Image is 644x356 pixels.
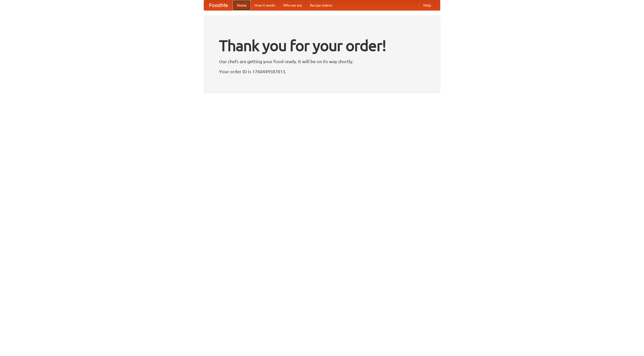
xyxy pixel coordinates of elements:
[219,58,425,65] p: Our chefs are getting your food ready. It will be on its way shortly.
[419,0,435,10] a: Help
[251,0,279,10] a: How it works
[219,33,425,58] h1: Thank you for your order!
[219,68,425,75] p: Your order ID is 1760449587813.
[233,0,251,10] a: Home
[306,0,336,10] a: Recipe videos
[204,0,233,10] a: FoodMe
[279,0,306,10] a: Who we are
